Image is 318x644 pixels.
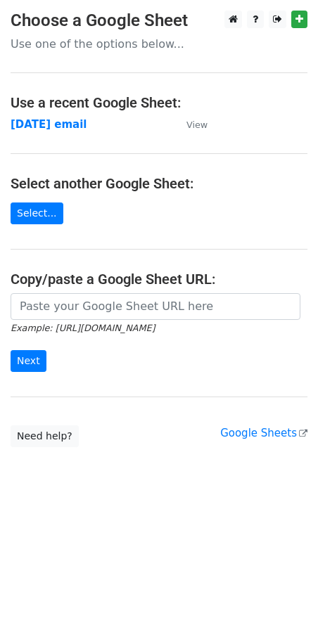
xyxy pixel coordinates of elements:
[11,11,307,31] h3: Choose a Google Sheet
[11,323,155,333] small: Example: [URL][DOMAIN_NAME]
[11,202,63,224] a: Select...
[11,293,300,320] input: Paste your Google Sheet URL here
[186,120,208,130] small: View
[11,425,79,447] a: Need help?
[11,175,307,192] h4: Select another Google Sheet:
[11,94,307,111] h4: Use a recent Google Sheet:
[11,350,46,372] input: Next
[172,118,208,131] a: View
[11,37,307,51] p: Use one of the options below...
[11,118,87,131] a: [DATE] email
[220,427,307,439] a: Google Sheets
[11,271,307,288] h4: Copy/paste a Google Sheet URL:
